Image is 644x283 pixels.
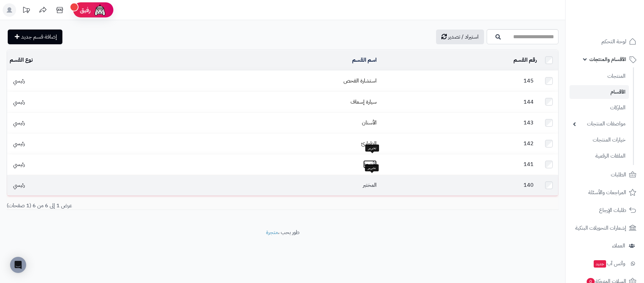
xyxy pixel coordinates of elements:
[570,256,640,272] a: وآتس آبجديد
[10,181,28,189] span: رئيسي
[570,202,640,218] a: طلبات الإرجاع
[363,160,377,168] a: الأشعة
[2,202,283,210] div: عرض 1 إلى 6 من 6 (1 صفحات)
[80,6,91,14] span: رفيق
[593,259,625,268] span: وآتس آب
[351,98,377,106] a: سيارة إسعاف
[599,206,626,215] span: طلبات الإرجاع
[520,160,537,168] span: 141
[436,30,484,44] a: استيراد / تصدير
[8,30,62,44] a: إضافة قسم جديد
[10,139,28,148] span: رئيسي
[7,50,165,70] td: نوع القسم
[10,257,26,273] div: Open Intercom Messenger
[589,55,626,64] span: الأقسام والمنتجات
[361,139,377,148] a: الطوارئ
[10,77,28,85] span: رئيسي
[601,37,626,46] span: لوحة التحكم
[363,181,377,189] a: المختبر
[570,238,640,254] a: العملاء
[570,220,640,236] a: إشعارات التحويلات البنكية
[520,139,537,148] span: 142
[10,98,28,106] span: رئيسي
[10,160,28,168] span: رئيسي
[575,223,626,233] span: إشعارات التحويلات البنكية
[598,16,638,30] img: logo-2.png
[365,164,379,172] div: تحرير
[352,56,377,64] a: اسم القسم
[21,33,57,41] span: إضافة قسم جديد
[382,56,537,64] div: رقم القسم
[570,184,640,201] a: المراجعات والأسئلة
[18,3,35,18] a: تحديثات المنصة
[93,3,107,17] img: ai-face.png
[266,228,278,236] a: متجرة
[10,119,28,127] span: رئيسي
[570,85,629,99] a: الأقسام
[520,77,537,85] span: 145
[365,145,379,152] div: تحرير
[520,181,537,189] span: 140
[520,98,537,106] span: 144
[570,101,629,115] a: الماركات
[362,119,377,127] a: الأسنان
[343,77,377,85] a: استشارة الفحص
[611,170,626,179] span: الطلبات
[588,188,626,197] span: المراجعات والأسئلة
[570,69,629,83] a: المنتجات
[570,167,640,183] a: الطلبات
[520,119,537,127] span: 143
[448,33,479,41] span: استيراد / تصدير
[570,117,629,131] a: مواصفات المنتجات
[570,149,629,163] a: الملفات الرقمية
[570,34,640,50] a: لوحة التحكم
[612,241,625,250] span: العملاء
[594,260,606,268] span: جديد
[570,133,629,147] a: خيارات المنتجات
